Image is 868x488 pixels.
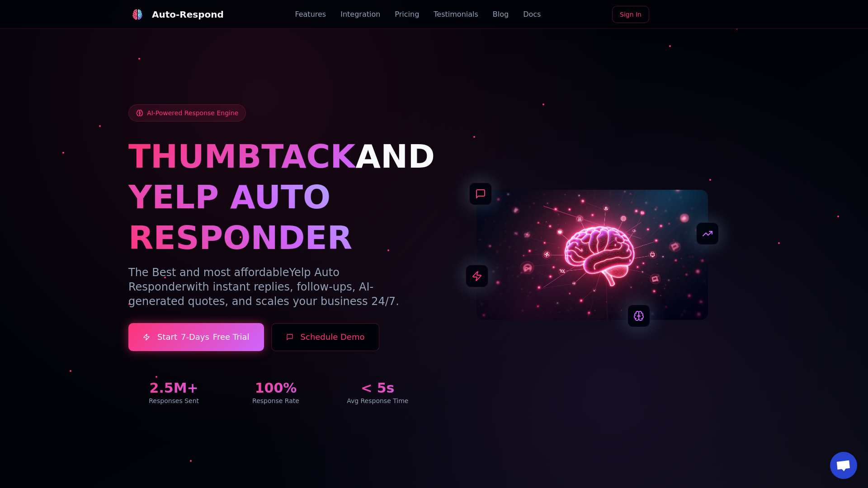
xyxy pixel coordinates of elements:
h1: YELP AUTO RESPONDER [128,177,423,258]
a: Features [295,9,326,20]
a: Sign In [612,6,649,23]
div: < 5s [332,380,423,396]
span: Yelp Auto Responder [128,266,340,293]
div: Response Rate [230,396,321,405]
a: Blog [493,9,509,20]
a: Pricing [395,9,419,20]
span: AND [355,137,435,175]
div: 2.5M+ [128,380,219,396]
div: Open chat [830,452,857,479]
img: AI Neural Network Brain [476,190,708,320]
div: Avg Response Time [332,396,423,405]
a: Docs [523,9,541,20]
button: Schedule Demo [271,323,380,351]
a: Integration [340,9,380,20]
iframe: Sign in with Google Button [652,5,744,25]
a: Testimonials [434,9,478,20]
a: Start7-DaysFree Trial [128,323,264,351]
span: THUMBTACK [128,137,355,175]
div: 100% [230,380,321,396]
a: Auto-Respond LogoAuto-Respond [128,5,224,23]
p: The Best and most affordable with instant replies, follow-ups, AI-generated quotes, and scales yo... [128,265,423,309]
span: 7-Days [181,331,209,343]
span: AI-Powered Response Engine [147,108,238,117]
div: Responses Sent [128,396,219,405]
div: Auto-Respond [152,8,224,21]
img: Auto-Respond Logo [132,9,143,20]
